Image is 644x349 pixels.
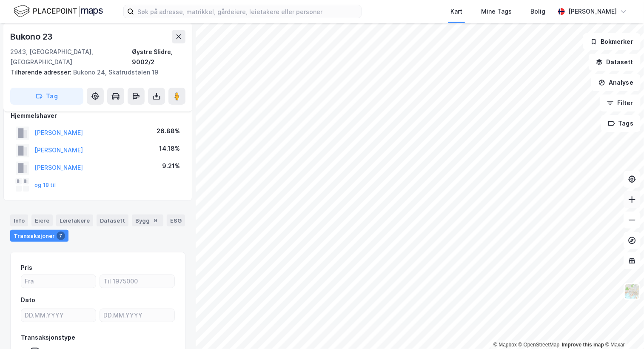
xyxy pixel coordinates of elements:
div: Datasett [97,215,128,226]
a: Improve this map [562,342,604,348]
div: Kontrollprogram for chat [601,308,644,349]
button: Tags [601,115,641,132]
div: Leietakere [56,215,93,226]
input: DD.MM.YYYY [21,309,96,322]
div: Transaksjoner [10,230,68,242]
div: Hjemmelshaver [11,111,185,121]
input: Søk på adresse, matrikkel, gårdeiere, leietakere eller personer [134,5,361,18]
div: Bolig [530,6,545,17]
div: 7 [57,232,65,240]
input: DD.MM.YYYY [100,309,174,322]
div: ESG [167,215,185,226]
div: Pris [21,263,32,273]
img: Z [624,283,640,300]
input: Til 1975000 [100,275,174,288]
button: Bokmerker [583,33,641,50]
button: Analyse [591,74,641,91]
button: Tag [10,88,83,105]
iframe: Chat Widget [601,308,644,349]
div: Mine Tags [481,6,512,17]
div: Eiere [31,215,53,226]
a: OpenStreetMap [519,342,560,348]
div: 2943, [GEOGRAPHIC_DATA], [GEOGRAPHIC_DATA] [10,47,132,67]
div: Dato [21,295,35,305]
div: Bygg [132,215,163,226]
div: 9 [151,216,160,225]
button: Datasett [589,54,641,71]
div: 9.21% [162,161,180,171]
div: 26.88% [157,126,180,136]
div: Kart [450,6,462,17]
div: Transaksjonstype [21,332,75,343]
button: Filter [600,94,641,112]
div: Info [10,215,28,226]
div: Øystre Slidre, 9002/2 [132,47,185,67]
div: [PERSON_NAME] [568,6,617,17]
div: Bukono 24, Skatrudstølen 19 [10,67,179,77]
a: Mapbox [493,342,517,348]
div: 14.18% [159,143,180,154]
span: Tilhørende adresser: [10,69,73,76]
input: Fra [21,275,96,288]
div: Bukono 23 [10,30,54,43]
img: logo.f888ab2527a4732fd821a326f86c7f29.svg [14,4,103,19]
